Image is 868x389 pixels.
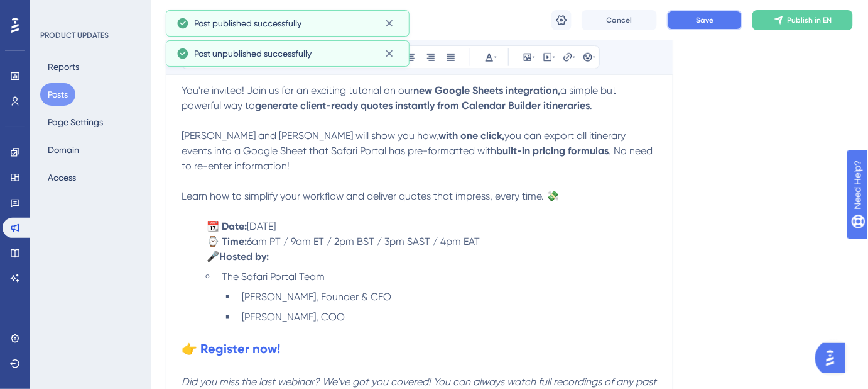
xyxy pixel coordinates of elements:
button: Access [40,166,84,189]
strong: new Google Sheets integration, [413,84,560,96]
span: You're invited! Join us for an exciting tutorial on our [182,84,413,96]
span: Post unpublished successfully [194,46,312,61]
button: Cancel [582,10,657,30]
strong: ⌚ Time: [207,235,247,247]
span: Save [696,15,713,25]
button: Publish in EN [752,10,853,30]
strong: generate client-ready quotes instantly from Calendar Builder itineraries [255,99,590,111]
button: Domain [40,138,87,161]
strong: with one click, [438,130,504,142]
span: Post published successfully [194,16,301,31]
span: . [590,99,592,111]
strong: 📆 Date: [207,220,247,232]
button: Save [667,10,742,30]
span: Cancel [607,15,632,25]
strong: built-in pricing formulas [496,145,609,157]
strong: Hosted by: [219,251,269,262]
span: 6am PT / 9am ET / 2pm BST / 3pm SAST / 4pm EAT [247,235,480,247]
span: Learn how to simplify your workflow and deliver quotes that impress, every time. 💸 [182,190,559,202]
button: Reports [40,55,87,78]
button: Page Settings [40,111,111,133]
button: Posts [40,83,75,106]
span: 🎤 [207,251,219,262]
span: [PERSON_NAME] and [PERSON_NAME] will show you how, [182,130,438,142]
span: Need Help? [30,3,79,18]
iframe: UserGuiding AI Assistant Launcher [815,339,853,377]
span: Publish in EN [788,15,832,25]
span: [DATE] [247,220,276,232]
a: 👉 Register now! [182,341,280,356]
span: [PERSON_NAME], Founder & CEO [242,291,391,303]
div: PRODUCT UPDATES [40,30,109,40]
span: The Safari Portal Team [222,271,325,283]
span: [PERSON_NAME], COO [242,311,345,323]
